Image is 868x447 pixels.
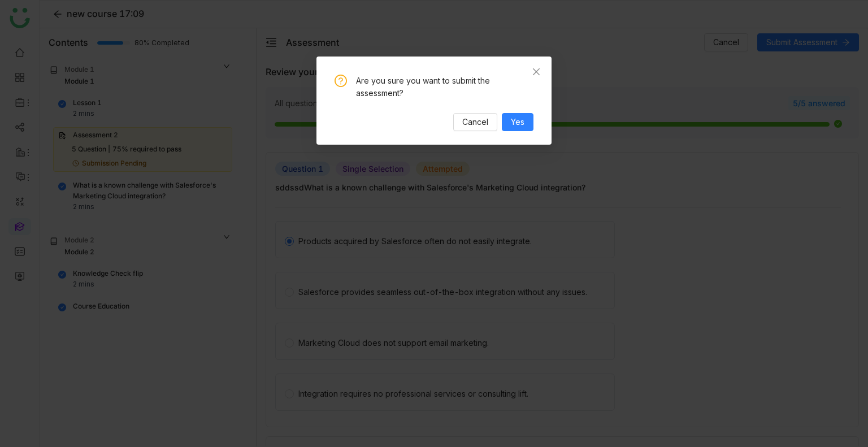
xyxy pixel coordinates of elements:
span: Yes [511,116,524,128]
button: Yes [502,113,533,131]
div: Are you sure you want to submit the assessment? [356,75,533,99]
button: Close [521,57,552,87]
button: Cancel [453,113,497,131]
span: Cancel [462,116,488,128]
